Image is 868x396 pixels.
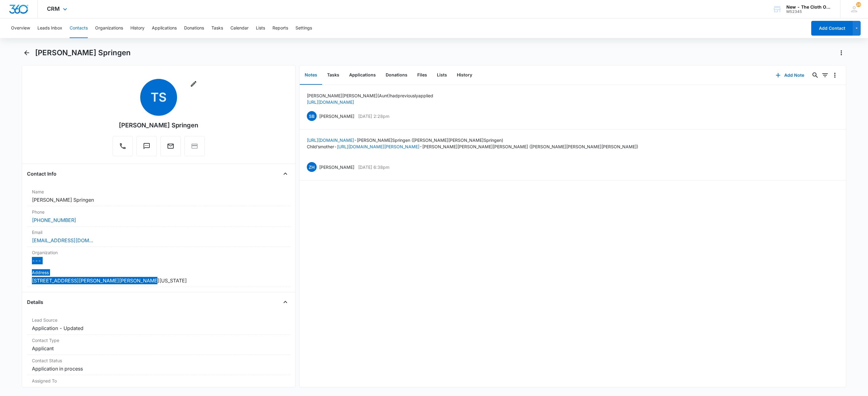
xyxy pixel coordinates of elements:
dd: [PERSON_NAME] Springen [32,196,285,204]
div: Phone[PHONE_NUMBER] [27,206,290,227]
p: - [PERSON_NAME] Springen ([PERSON_NAME] [PERSON_NAME] Springen) [307,137,638,143]
button: Reports [272,18,288,38]
div: Organization--- [27,247,290,267]
div: Email[EMAIL_ADDRESS][DOMAIN_NAME] [27,227,290,247]
a: [URL][DOMAIN_NAME] [307,99,354,105]
dd: --- [32,257,285,264]
p: [DATE] 6:38pm [358,164,389,170]
h4: Details [27,298,43,306]
button: Settings [295,18,312,38]
p: [PERSON_NAME] [319,113,354,119]
button: Close [280,297,290,307]
button: Calendar [230,18,249,38]
label: Organization [32,249,285,256]
p: Child’s mother - - [PERSON_NAME] [PERSON_NAME] [PERSON_NAME] ([PERSON_NAME] [PERSON_NAME] [PERSON... [307,143,638,150]
p: [DATE] 2:28pm [358,113,389,119]
div: Assigned ToApplications Team [27,375,290,395]
div: Contact StatusApplication in process [27,355,290,375]
a: Text [137,146,157,151]
button: Donations [184,18,204,38]
a: Email [160,146,181,151]
button: Search... [810,70,820,80]
div: Lead SourceApplication - Updated [27,314,290,335]
a: [EMAIL_ADDRESS][DOMAIN_NAME] [32,237,93,244]
button: History [130,18,145,38]
p: [PERSON_NAME] [PERSON_NAME] (Aunt) had previously applied [307,92,433,99]
div: account name [786,5,831,10]
button: Notes [300,66,322,85]
div: Name[PERSON_NAME] Springen [27,186,290,206]
label: Name [32,188,285,195]
dd: Applications Team [32,385,285,393]
dd: Application - Updated [32,324,285,332]
span: 26 [856,2,861,7]
dd: Application in process [32,365,285,372]
span: TS [140,79,177,116]
button: Overview [11,18,30,38]
h4: Contact Info [27,170,56,177]
button: Lists [432,66,452,85]
label: Phone [32,209,285,215]
button: Back [22,48,32,58]
span: ZH [307,162,317,172]
div: account id [786,10,831,14]
button: Donations [381,66,412,85]
button: Add Contact [811,21,853,36]
button: Overflow Menu [830,70,840,80]
a: [PHONE_NUMBER] [32,216,76,224]
button: Actions [836,48,846,58]
dd: Applicant [32,345,285,352]
span: CRM [47,6,60,12]
button: Filters [820,70,830,80]
button: Contacts [70,18,88,38]
div: Address[STREET_ADDRESS][PERSON_NAME][PERSON_NAME][US_STATE] [27,267,290,287]
button: Files [412,66,432,85]
button: Organizations [95,18,123,38]
button: Text [137,136,157,156]
button: Applications [152,18,177,38]
div: Contact TypeApplicant [27,335,290,355]
button: Email [160,136,181,156]
label: Address [32,269,285,276]
button: Applications [344,66,381,85]
button: Call [113,136,133,156]
label: Assigned To [32,378,285,384]
span: SB [307,111,317,121]
label: Contact Status [32,357,285,364]
dd: [STREET_ADDRESS][PERSON_NAME][PERSON_NAME][US_STATE] [32,277,285,284]
button: Leads Inbox [37,18,62,38]
h1: [PERSON_NAME] Springen [35,48,131,57]
label: Contact Type [32,337,285,344]
p: [PERSON_NAME] [319,164,354,170]
a: [URL][DOMAIN_NAME][PERSON_NAME] [337,144,419,149]
button: Add Note [770,68,810,83]
div: notifications count [856,2,861,7]
a: Call [113,146,133,151]
a: [URL][DOMAIN_NAME] [307,138,354,143]
button: Lists [256,18,265,38]
label: Email [32,229,285,235]
button: Tasks [211,18,223,38]
label: Lead Source [32,317,285,323]
div: [PERSON_NAME] Springen [119,121,198,130]
button: Tasks [322,66,344,85]
button: History [452,66,477,85]
button: Close [280,169,290,179]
